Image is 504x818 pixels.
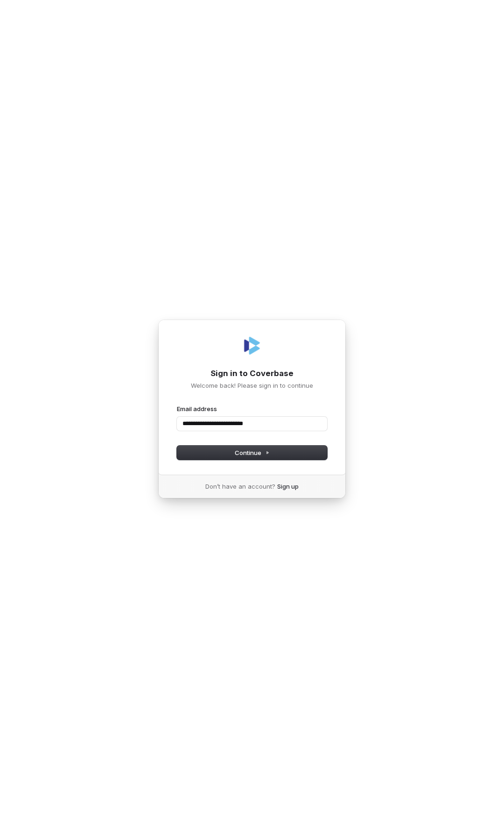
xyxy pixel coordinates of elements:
[177,381,327,390] p: Welcome back! Please sign in to continue
[235,448,270,457] span: Continue
[177,405,217,413] label: Email address
[177,368,327,379] h1: Sign in to Coverbase
[277,482,299,491] a: Sign up
[205,482,275,491] span: Don’t have an account?
[177,446,327,460] button: Continue
[241,334,263,357] img: Coverbase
